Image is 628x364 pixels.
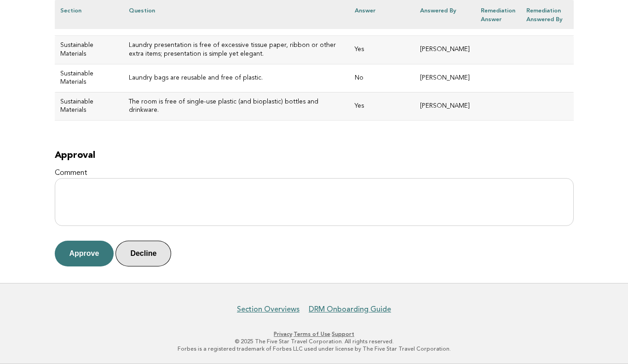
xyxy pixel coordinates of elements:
[55,241,114,266] button: Approve
[55,36,123,64] td: Sustainable Materials
[415,36,475,64] td: [PERSON_NAME]
[55,150,574,161] h2: Approval
[237,305,300,314] a: Section Overviews
[55,64,123,92] td: Sustainable Materials
[415,64,475,92] td: [PERSON_NAME]
[129,41,344,58] h3: Laundry presentation is free of excessive tissue paper, ribbon or other extra items; presentation...
[55,92,123,120] td: Sustainable Materials
[309,305,391,314] a: DRM Onboarding Guide
[294,331,330,337] a: Terms of Use
[33,330,596,338] p: · ·
[349,36,415,64] td: Yes
[33,338,596,345] p: © 2025 The Five Star Travel Corporation. All rights reserved.
[415,92,475,120] td: [PERSON_NAME]
[129,74,344,82] h3: Laundry bags are reusable and free of plastic.
[349,92,415,120] td: Yes
[55,168,574,178] label: Comment
[33,345,596,352] p: Forbes is a registered trademark of Forbes LLC used under license by The Five Star Travel Corpora...
[349,64,415,92] td: No
[115,241,171,266] button: Decline
[332,331,354,337] a: Support
[274,331,292,337] a: Privacy
[129,98,344,115] h3: The room is free of single-use plastic (and bioplastic) bottles and drinkware.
